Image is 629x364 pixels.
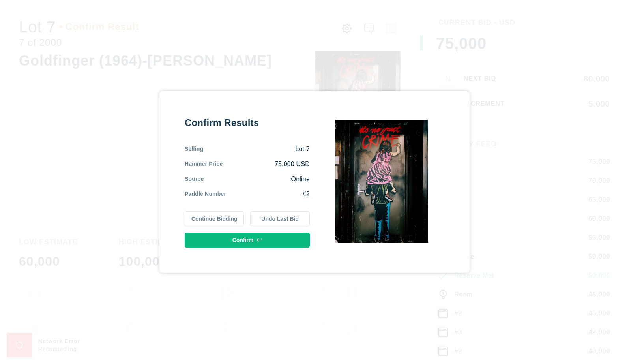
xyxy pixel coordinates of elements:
div: 75,000 USD [223,160,310,169]
div: Paddle Number [185,190,226,199]
div: Lot 7 [203,145,310,154]
div: #2 [226,190,310,199]
div: Online [204,175,310,184]
div: Hammer Price [185,160,223,169]
div: Confirm Results [185,116,310,129]
div: Selling [185,145,203,154]
div: Source [185,175,204,184]
button: Confirm [185,233,310,248]
button: Undo Last Bid [250,211,310,226]
button: Continue Bidding [185,211,244,226]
